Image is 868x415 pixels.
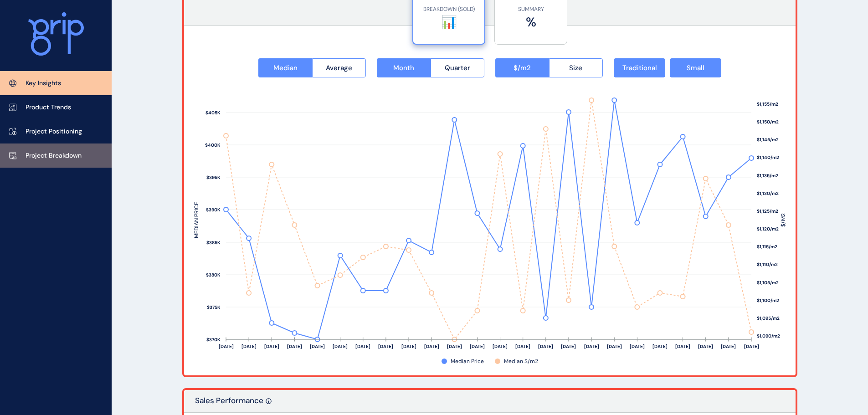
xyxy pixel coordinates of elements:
[614,58,665,77] button: Traditional
[757,137,779,143] text: $1,145/m2
[622,63,657,72] span: Traditional
[273,63,298,72] span: Median
[499,5,562,13] p: SUMMARY
[757,297,779,303] text: $1,100/m2
[757,261,778,267] text: $1,110/m2
[26,151,82,160] p: Project Breakdown
[569,63,582,72] span: Size
[514,63,531,72] span: $/m2
[757,190,779,196] text: $1,130/m2
[757,173,778,179] text: $1,135/m2
[445,63,470,72] span: Quarter
[312,58,366,77] button: Average
[326,63,352,72] span: Average
[757,226,779,232] text: $1,120/m2
[780,213,787,227] text: $/M2
[377,58,431,77] button: Month
[418,13,480,31] label: 📊
[757,280,779,286] text: $1,105/m2
[757,333,780,339] text: $1,090/m2
[195,395,263,412] p: Sales Performance
[687,63,704,72] span: Small
[26,79,61,88] p: Key Insights
[757,101,778,107] text: $1,155/m2
[757,208,778,214] text: $1,125/m2
[431,58,485,77] button: Quarter
[451,358,484,365] span: Median Price
[495,58,549,77] button: $/m2
[499,13,562,31] label: %
[757,119,779,125] text: $1,150/m2
[418,5,480,13] p: BREAKDOWN (SOLD)
[504,358,538,365] span: Median $/m2
[26,103,71,112] p: Product Trends
[757,315,780,321] text: $1,095/m2
[26,127,82,136] p: Project Positioning
[549,58,603,77] button: Size
[757,244,777,250] text: $1,115/m2
[393,63,414,72] span: Month
[670,58,721,77] button: Small
[757,154,779,160] text: $1,140/m2
[258,58,312,77] button: Median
